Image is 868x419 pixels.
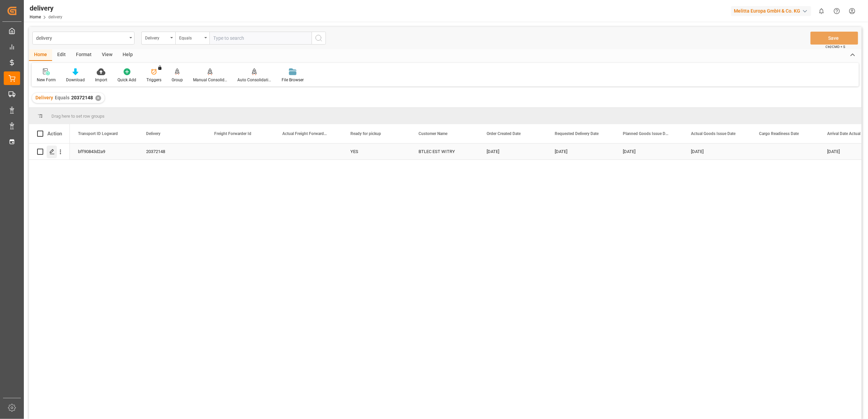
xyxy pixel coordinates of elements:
[30,3,62,13] div: delivery
[145,33,168,41] div: Delivery
[66,77,85,83] div: Download
[37,77,56,83] div: New Form
[138,144,206,160] div: 20372148
[117,49,138,61] div: Help
[810,32,858,45] button: Save
[95,95,101,101] div: ✕
[342,144,410,160] div: YES
[172,77,183,83] div: Group
[71,49,97,61] div: Format
[193,77,227,83] div: Manual Consolidation
[759,131,799,136] span: Cargo Readiness Date
[555,131,599,136] span: Requested Delivery Date
[419,131,447,136] span: Customer Name
[97,49,117,61] div: View
[95,77,107,83] div: Import
[683,144,751,160] div: [DATE]
[487,131,521,136] span: Order Created Date
[29,49,52,61] div: Home
[70,144,138,160] div: bff90843d2a9
[29,144,70,160] div: Press SPACE to select this row.
[731,4,814,17] button: Melitta Europa GmbH & Co. KG
[825,44,845,49] span: Ctrl/CMD + S
[312,32,326,45] button: search button
[209,32,312,45] input: Type to search
[117,77,136,83] div: Quick Add
[78,131,118,136] span: Transport ID Logward
[175,32,209,45] button: open menu
[827,131,861,136] span: Arrival Date Actual
[179,33,202,41] div: Equals
[691,131,736,136] span: Actual Goods Issue Date
[36,33,127,42] div: delivery
[146,131,160,136] span: Delivery
[478,144,547,160] div: [DATE]
[51,114,105,119] span: Drag here to set row groups
[615,144,683,160] div: [DATE]
[410,144,478,160] div: BTLEC EST WITRY
[547,144,615,160] div: [DATE]
[237,77,271,83] div: Auto Consolidation
[814,3,829,19] button: show 0 new notifications
[282,131,328,136] span: Actual Freight Forwarder Id
[214,131,251,136] span: Freight Forwarder Id
[350,131,381,136] span: Ready for pickup
[55,95,69,100] span: Equals
[32,32,135,45] button: open menu
[52,49,71,61] div: Edit
[141,32,175,45] button: open menu
[282,77,304,83] div: File Browser
[47,131,62,137] div: Action
[71,95,93,100] span: 20372148
[623,131,668,136] span: Planned Goods Issue Date
[731,6,811,16] div: Melitta Europa GmbH & Co. KG
[30,15,41,19] a: Home
[829,3,845,19] button: Help Center
[35,95,53,100] span: Delivery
